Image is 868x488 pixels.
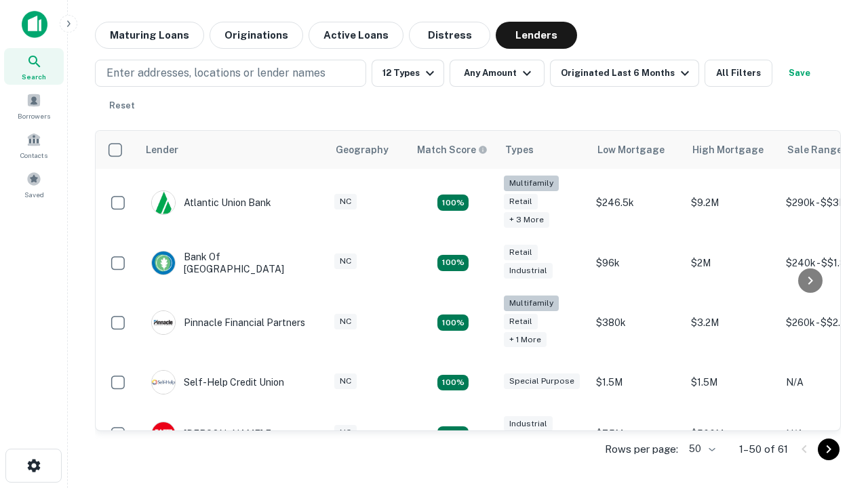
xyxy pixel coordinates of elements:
[151,370,284,394] div: Self-help Credit Union
[705,60,772,87] button: All Filters
[504,263,553,279] div: Industrial
[589,357,684,408] td: $1.5M
[20,150,47,161] span: Contacts
[504,416,553,432] div: Industrial
[4,87,64,124] a: Borrowers
[589,289,684,357] td: $380k
[152,191,175,214] img: picture
[504,373,580,389] div: Special Purpose
[4,166,64,203] a: Saved
[95,60,366,87] button: Enter addresses, locations or lender names
[4,127,64,163] a: Contacts
[504,176,559,191] div: Multifamily
[778,60,821,87] button: Save your search to get updates of matches that match your search criteria.
[22,71,46,82] span: Search
[605,441,678,457] p: Rows per page:
[505,142,534,158] div: Types
[504,314,538,329] div: Retail
[504,332,547,348] div: + 1 more
[334,425,357,441] div: NC
[437,255,469,271] div: Matching Properties: 15, hasApolloMatch: undefined
[684,169,779,237] td: $9.2M
[95,22,204,49] button: Maturing Loans
[589,169,684,237] td: $246.5k
[504,194,538,209] div: Retail
[152,422,175,445] img: picture
[409,22,490,49] button: Distress
[692,142,764,158] div: High Mortgage
[336,142,389,158] div: Geography
[334,194,357,209] div: NC
[589,131,684,169] th: Low Mortgage
[504,296,559,311] div: Multifamily
[589,408,684,460] td: $7.5M
[437,195,469,211] div: Matching Properties: 10, hasApolloMatch: undefined
[151,310,305,335] div: Pinnacle Financial Partners
[334,253,357,269] div: NC
[372,60,444,87] button: 12 Types
[597,142,665,158] div: Low Mortgage
[100,92,144,119] button: Reset
[561,65,693,81] div: Originated Last 6 Months
[800,380,868,445] iframe: Chat Widget
[151,251,314,275] div: Bank Of [GEOGRAPHIC_DATA]
[138,131,328,169] th: Lender
[309,22,403,49] button: Active Loans
[417,142,485,157] h6: Match Score
[417,142,488,157] div: Capitalize uses an advanced AI algorithm to match your search with the best lender. The match sco...
[334,373,357,389] div: NC
[437,375,469,391] div: Matching Properties: 11, hasApolloMatch: undefined
[684,289,779,357] td: $3.2M
[210,22,303,49] button: Originations
[437,314,469,331] div: Matching Properties: 18, hasApolloMatch: undefined
[151,422,292,446] div: [PERSON_NAME] Fargo
[497,131,589,169] th: Types
[496,22,577,49] button: Lenders
[328,131,409,169] th: Geography
[152,311,175,334] img: picture
[152,251,175,274] img: picture
[684,357,779,408] td: $1.5M
[18,110,50,121] span: Borrowers
[106,65,325,81] p: Enter addresses, locations or lender names
[24,189,44,200] span: Saved
[409,131,497,169] th: Capitalize uses an advanced AI algorithm to match your search with the best lender. The match sco...
[450,60,545,87] button: Any Amount
[684,131,779,169] th: High Mortgage
[787,142,842,158] div: Sale Range
[684,237,779,289] td: $2M
[550,60,699,87] button: Originated Last 6 Months
[684,408,779,460] td: $500M
[4,48,64,85] a: Search
[684,439,717,459] div: 50
[152,371,175,394] img: picture
[22,11,47,38] img: capitalize-icon.png
[818,439,840,460] button: Go to next page
[334,314,357,329] div: NC
[504,212,549,228] div: + 3 more
[437,426,469,443] div: Matching Properties: 14, hasApolloMatch: undefined
[589,237,684,289] td: $96k
[151,190,271,215] div: Atlantic Union Bank
[739,441,788,457] p: 1–50 of 61
[146,142,178,158] div: Lender
[504,245,538,260] div: Retail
